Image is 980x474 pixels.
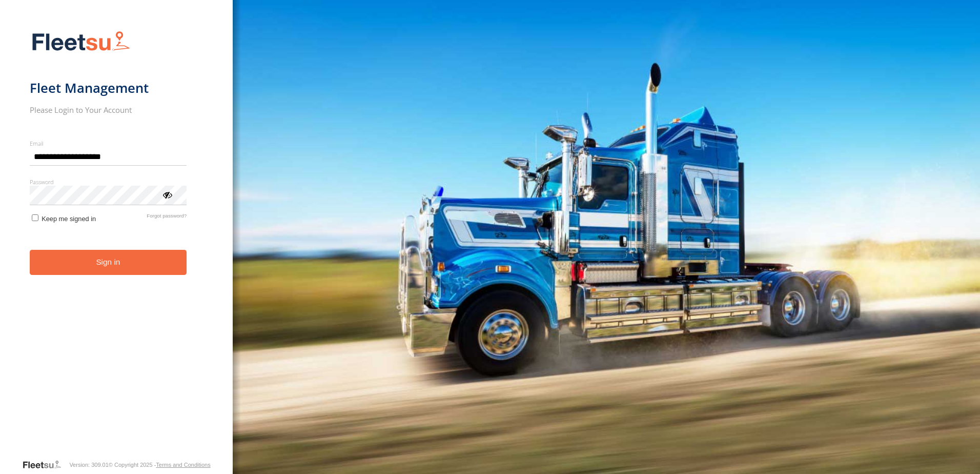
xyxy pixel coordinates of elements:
[30,25,203,459] form: main
[30,80,187,96] h1: Fleet Management
[32,214,38,221] input: Keep me signed in
[156,462,210,468] a: Terms and Conditions
[22,460,69,470] a: Visit our Website
[30,105,187,115] h2: Please Login to Your Account
[30,250,187,275] button: Sign in
[69,462,108,468] div: Version: 309.01
[109,462,211,468] div: © Copyright 2025 -
[30,140,187,147] label: Email
[30,29,132,55] img: Fleetsu
[30,178,187,186] label: Password
[147,213,187,223] a: Forgot password?
[162,189,172,200] div: ViewPassword
[42,215,96,223] span: Keep me signed in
